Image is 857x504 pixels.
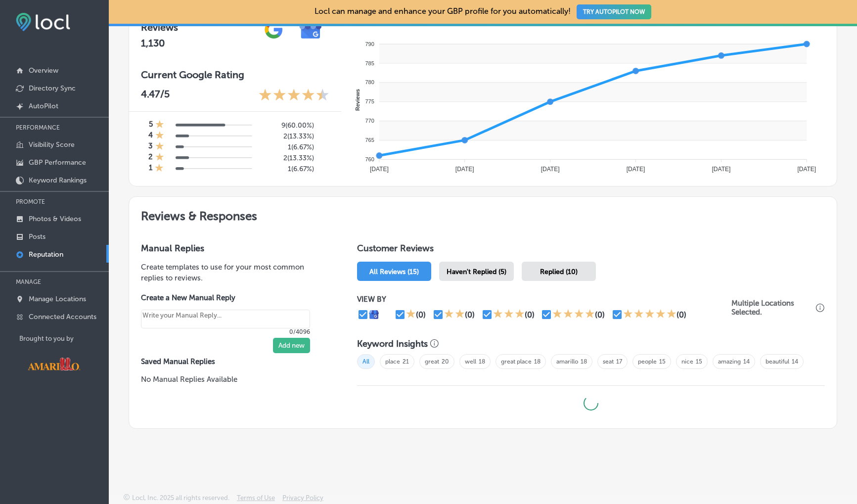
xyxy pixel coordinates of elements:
[29,250,63,259] p: Reputation
[29,176,87,184] p: Keyword Rankings
[595,310,605,320] div: (0)
[501,358,532,365] a: great place
[141,293,310,302] label: Create a New Manual Reply
[357,338,428,349] h3: Keyword Insights
[19,350,89,378] img: Visit Amarillo
[29,295,86,303] p: Manage Locations
[718,358,741,365] a: amazing
[141,69,329,81] h3: Current Google Rating
[141,243,325,254] h3: Manual Replies
[29,313,96,321] p: Connected Accounts
[540,268,578,276] span: Replied (10)
[155,152,164,163] div: 1 Star
[455,166,474,173] tspan: [DATE]
[29,215,81,223] p: Photos & Videos
[148,131,153,141] h4: 4
[148,152,153,163] h4: 2
[416,310,426,320] div: (0)
[365,156,374,162] tspan: 760
[141,357,325,366] label: Saved Manual Replies
[155,163,164,174] div: 1 Star
[616,358,622,365] a: 17
[556,358,578,365] a: amarillo
[155,120,164,131] div: 1 Star
[29,84,76,92] p: Directory Sync
[29,158,86,167] p: GBP Performance
[444,309,465,321] div: 2 Stars
[141,374,325,385] p: No Manual Replies Available
[403,358,409,365] a: 21
[712,166,731,173] tspan: [DATE]
[260,143,314,151] h5: 1 ( 6.67% )
[541,166,560,173] tspan: [DATE]
[677,310,686,320] div: (0)
[260,154,314,162] h5: 2 ( 13.33% )
[141,88,170,103] p: 4.47 /5
[149,120,153,131] h4: 5
[627,166,645,173] tspan: [DATE]
[534,358,541,365] a: 18
[552,309,595,321] div: 4 Stars
[370,166,389,173] tspan: [DATE]
[369,268,419,276] span: All Reviews (15)
[357,295,731,304] p: VIEW BY
[355,89,361,111] text: Reviews
[659,358,666,365] a: 15
[357,243,825,258] h1: Customer Reviews
[493,309,525,321] div: 3 Stars
[149,163,152,174] h4: 1
[577,4,651,19] button: TRY AUTOPILOT NOW
[155,131,164,141] div: 1 Star
[357,354,375,369] span: All
[141,310,310,328] textarea: Create your Quick Reply
[365,98,374,104] tspan: 775
[129,197,837,231] h2: Reviews & Responses
[731,299,813,317] p: Multiple Locations Selected.
[29,102,58,110] p: AutoPilot
[681,358,693,365] a: nice
[447,268,506,276] span: Haven't Replied (5)
[696,358,702,365] a: 15
[29,140,75,149] p: Visibility Score
[255,11,292,48] img: gPZS+5FD6qPJAAAAABJRU5ErkJggg==
[442,358,449,365] a: 20
[365,60,374,66] tspan: 785
[406,309,416,321] div: 1 Star
[365,137,374,143] tspan: 765
[798,166,816,173] tspan: [DATE]
[260,132,314,140] h5: 2 ( 13.33% )
[259,88,329,103] div: 4.47 Stars
[365,41,374,47] tspan: 790
[292,11,329,48] img: e7ababfa220611ac49bdb491a11684a6.png
[581,358,587,365] a: 18
[148,141,153,152] h4: 3
[365,118,374,124] tspan: 770
[273,338,310,353] button: Add new
[132,494,229,502] p: Locl, Inc. 2025 all rights reserved.
[385,358,400,365] a: place
[365,79,374,85] tspan: 780
[19,335,109,342] p: Brought to you by
[465,310,475,320] div: (0)
[141,328,310,335] p: 0/4096
[525,310,535,320] div: (0)
[766,358,789,365] a: beautiful
[638,358,657,365] a: people
[29,232,45,241] p: Posts
[260,121,314,130] h5: 9 ( 60.00% )
[260,165,314,173] h5: 1 ( 6.67% )
[479,358,485,365] a: 18
[603,358,614,365] a: seat
[16,13,70,31] img: fda3e92497d09a02dc62c9cd864e3231.png
[465,358,476,365] a: well
[743,358,750,365] a: 14
[623,309,677,321] div: 5 Stars
[792,358,798,365] a: 14
[155,141,164,152] div: 1 Star
[141,37,255,49] h2: 1,130
[29,66,58,75] p: Overview
[141,262,325,283] p: Create templates to use for your most common replies to reviews.
[425,358,439,365] a: great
